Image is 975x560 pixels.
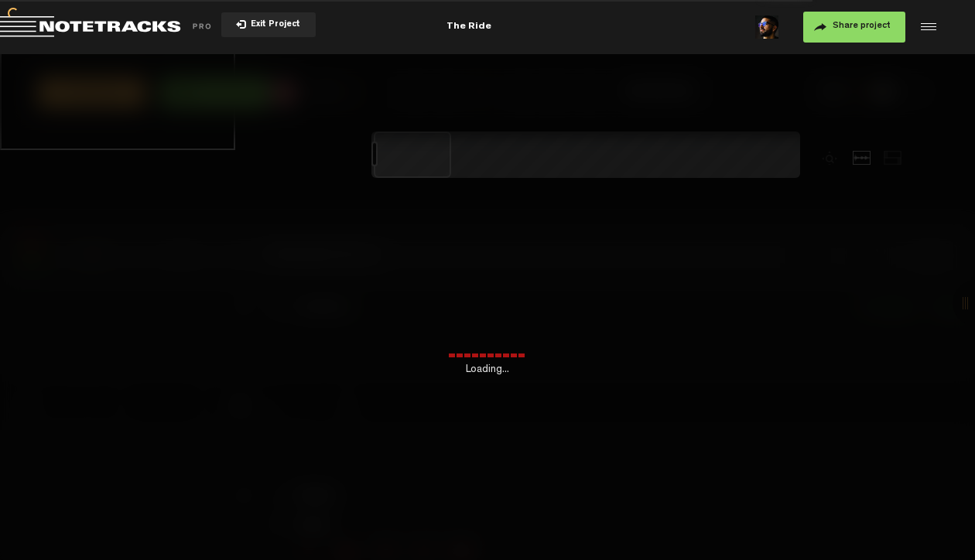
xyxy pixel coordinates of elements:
button: Exit Project [221,12,316,37]
span: Loading... [449,362,526,377]
span: Share project [833,22,891,31]
img: ACg8ocK977NTqS9Q_OohrHqb9R53iITC7b-peL4rsalIc-c4e87znNV79Q=s96-c [755,15,778,39]
span: Exit Project [246,21,300,29]
button: Share project [803,12,905,43]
